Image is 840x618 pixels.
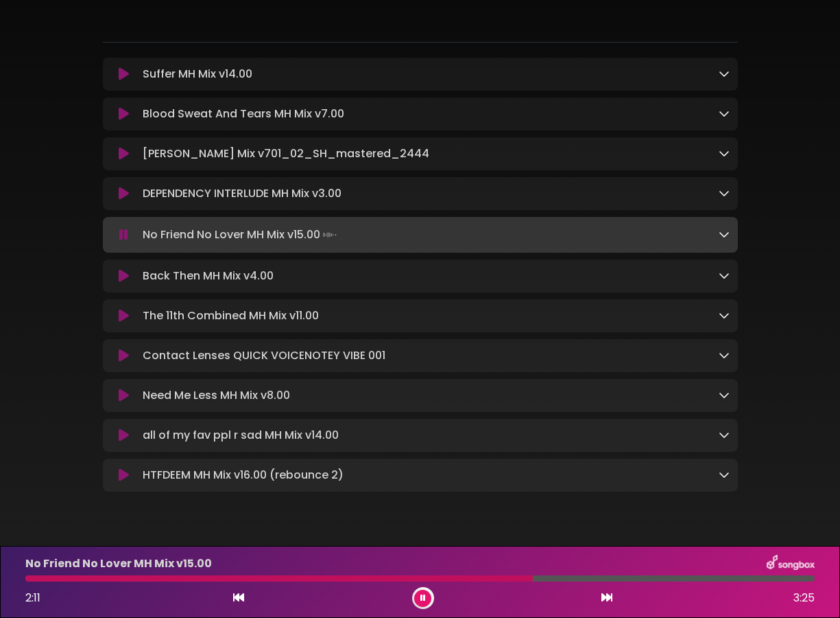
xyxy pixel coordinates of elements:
p: all of my fav ppl r sad MH Mix v14.00 [143,427,339,444]
p: [PERSON_NAME] Mix v701_02_SH_mastered_2444 [143,146,429,162]
p: Back Then MH Mix v4.00 [143,268,274,284]
p: Suffer MH Mix v14.00 [143,66,252,82]
p: Contact Lenses QUICK VOICENOTEY VIBE 001 [143,347,385,364]
p: DEPENDENCY INTERLUDE MH Mix v3.00 [143,185,341,202]
p: Blood Sweat And Tears MH Mix v7.00 [143,106,344,122]
p: No Friend No Lover MH Mix v15.00 [143,225,339,244]
p: Need Me Less MH Mix v8.00 [143,387,290,404]
p: The 11th Combined MH Mix v11.00 [143,308,319,324]
img: waveform4.gif [320,225,339,244]
p: HTFDEEM MH Mix v16.00 (rebounce 2) [143,467,344,483]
